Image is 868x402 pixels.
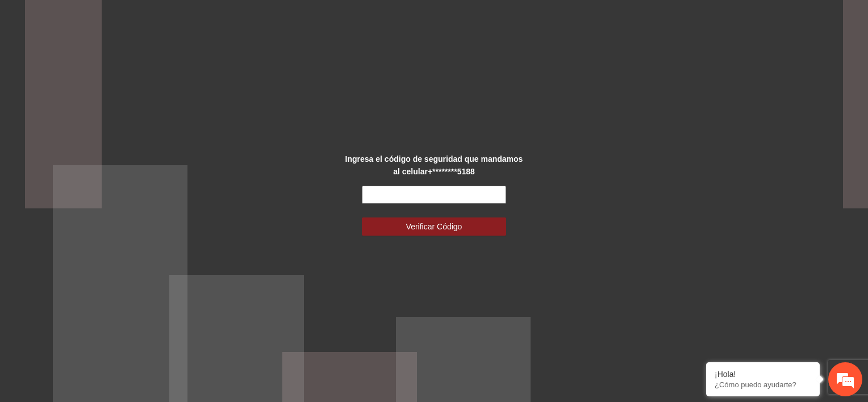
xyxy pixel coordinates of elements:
[66,134,157,249] span: Estamos en línea.
[6,275,216,315] textarea: Escriba su mensaje y pulse “Intro”
[715,370,811,379] div: ¡Hola!
[345,154,523,176] strong: Ingresa el código de seguridad que mandamos al celular +********5188
[362,217,507,236] button: Verificar Código
[715,380,811,389] p: ¿Cómo puedo ayudarte?
[186,6,214,33] div: Minimizar ventana de chat en vivo
[406,220,462,233] span: Verificar Código
[59,58,191,73] div: Chatee con nosotros ahora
